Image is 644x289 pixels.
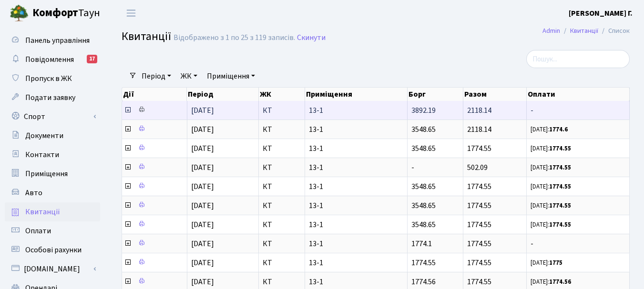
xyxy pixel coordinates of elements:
[263,164,301,171] span: КТ
[32,5,78,20] b: Комфорт
[411,200,436,211] span: 3548.65
[191,162,214,173] span: [DATE]
[263,183,301,190] span: КТ
[25,73,72,84] span: Пропуск в ЖК
[25,130,63,141] span: Документи
[549,144,571,153] b: 1774.55
[527,88,630,101] th: Оплати
[5,183,100,202] a: Авто
[25,245,82,255] span: Особові рахунки
[138,68,175,84] a: Період
[191,181,214,192] span: [DATE]
[531,278,571,286] small: [DATE]:
[309,202,403,209] span: 13-1
[411,105,436,116] span: 3892.19
[549,220,571,229] b: 1774.55
[5,31,100,50] a: Панель управління
[25,92,75,103] span: Подати заявку
[309,126,403,133] span: 13-1
[549,278,571,286] b: 1774.56
[549,125,568,134] b: 1774.6
[569,8,633,19] b: [PERSON_NAME] Г.
[263,278,301,286] span: КТ
[5,126,100,145] a: Документи
[32,5,100,21] span: Таун
[259,88,305,101] th: ЖК
[549,259,562,267] b: 1775
[549,163,571,172] b: 1774.55
[411,219,436,230] span: 3548.65
[467,219,491,230] span: 1774.55
[191,143,214,154] span: [DATE]
[309,107,403,114] span: 13-1
[411,258,436,268] span: 1774.55
[526,50,630,68] input: Пошук...
[467,162,488,173] span: 502.09
[463,88,526,101] th: Разом
[5,202,100,221] a: Квитанції
[177,68,201,84] a: ЖК
[531,220,571,229] small: [DATE]:
[411,239,432,249] span: 1774.1
[549,182,571,191] b: 1774.55
[25,188,42,198] span: Авто
[263,221,301,229] span: КТ
[191,200,214,211] span: [DATE]
[531,144,571,153] small: [DATE]:
[191,239,214,249] span: [DATE]
[191,258,214,268] span: [DATE]
[5,69,100,88] a: Пропуск в ЖК
[191,219,214,230] span: [DATE]
[309,221,403,229] span: 13-1
[5,221,100,240] a: Оплати
[305,88,408,101] th: Приміщення
[174,33,295,42] div: Відображено з 1 по 25 з 119 записів.
[263,202,301,209] span: КТ
[467,200,491,211] span: 1774.55
[263,126,301,133] span: КТ
[411,124,436,135] span: 3548.65
[87,55,97,63] div: 17
[542,26,560,36] a: Admin
[122,88,187,101] th: Дії
[263,107,301,114] span: КТ
[119,5,143,21] button: Переключити навігацію
[467,258,491,268] span: 1774.55
[263,145,301,152] span: КТ
[203,68,259,84] a: Приміщення
[263,240,301,248] span: КТ
[570,26,598,36] a: Квитанції
[411,277,436,287] span: 1774.56
[263,259,301,267] span: КТ
[191,277,214,287] span: [DATE]
[531,259,562,267] small: [DATE]:
[531,163,571,172] small: [DATE]:
[408,88,463,101] th: Борг
[467,239,491,249] span: 1774.55
[598,26,630,36] li: Список
[467,143,491,154] span: 1774.55
[531,201,571,210] small: [DATE]:
[25,54,74,65] span: Повідомлення
[25,149,59,160] span: Контакти
[25,226,51,236] span: Оплати
[5,164,100,183] a: Приміщення
[467,181,491,192] span: 1774.55
[309,183,403,190] span: 13-1
[531,125,568,134] small: [DATE]:
[191,124,214,135] span: [DATE]
[122,28,171,45] span: Квитанції
[5,145,100,164] a: Контакти
[467,105,491,116] span: 2118.14
[5,259,100,279] a: [DOMAIN_NAME]
[309,240,403,248] span: 13-1
[309,259,403,267] span: 13-1
[297,33,326,42] a: Скинути
[25,207,60,217] span: Квитанції
[531,182,571,191] small: [DATE]:
[411,162,414,173] span: -
[191,105,214,116] span: [DATE]
[10,4,29,23] img: logo.png
[411,143,436,154] span: 3548.65
[5,107,100,126] a: Спорт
